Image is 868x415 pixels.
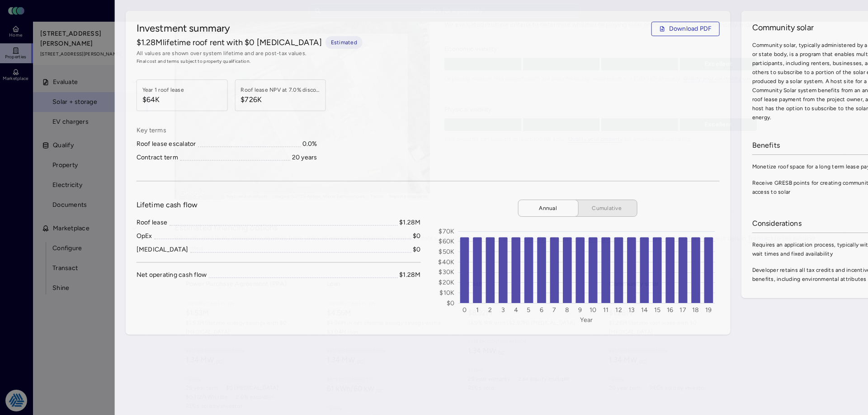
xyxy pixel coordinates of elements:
text: $60K [439,238,454,245]
span: Download PDF [669,24,712,34]
text: 12 [615,306,622,314]
text: $10K [439,289,454,297]
div: 20 years [292,153,317,163]
text: $30K [439,268,454,276]
text: 18 [692,306,699,314]
text: $50K [439,248,454,256]
text: $70K [439,228,454,235]
div: [MEDICAL_DATA] [137,245,189,255]
div: $0 [413,245,421,255]
div: Roof lease NPV at 7.0% discount [241,85,322,94]
text: 7 [552,306,556,314]
text: 9 [578,306,582,314]
div: $0 [413,231,421,241]
span: Final cost and terms subject to property qualification. [137,58,720,65]
span: All values are shown over system lifetime and are post-tax values. [137,49,720,58]
text: 16 [667,306,674,314]
text: 2 [488,306,492,314]
div: Roof lease escalator [137,139,196,149]
text: 3 [501,306,505,314]
div: OpEx [137,231,152,241]
text: Year [580,316,593,324]
span: Key terms [137,126,317,135]
text: 5 [527,306,530,314]
span: Cumulative [584,204,629,213]
span: Annual [525,204,571,213]
span: $1.28M lifetime roof rent with $0 [MEDICAL_DATA] [137,37,322,48]
text: $20K [439,279,454,286]
button: Download PDF [651,22,720,36]
div: $1.28M [399,218,421,228]
span: Lifetime cash flow [137,200,198,210]
span: $64K [142,94,184,105]
span: Estimated [331,38,357,47]
text: $40K [438,258,454,266]
text: 1 [476,306,479,314]
text: 4 [514,306,518,314]
span: $726K [241,94,322,105]
text: $0 [447,299,455,307]
div: $1.28M [399,270,421,280]
text: 15 [654,306,661,314]
div: Contract term [137,153,178,163]
text: 14 [641,306,648,314]
span: Investment summary [137,22,231,36]
div: Net operating cash flow [137,270,207,280]
text: 10 [590,306,597,314]
div: 0.0% [302,139,317,149]
text: 17 [679,306,686,314]
div: Roof lease [137,218,168,228]
text: 8 [565,306,569,314]
text: 19 [705,306,712,314]
text: 13 [628,306,635,314]
text: 11 [603,306,609,314]
text: 0 [462,306,467,314]
text: 6 [540,306,543,314]
div: Year 1 roof lease [142,85,184,94]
